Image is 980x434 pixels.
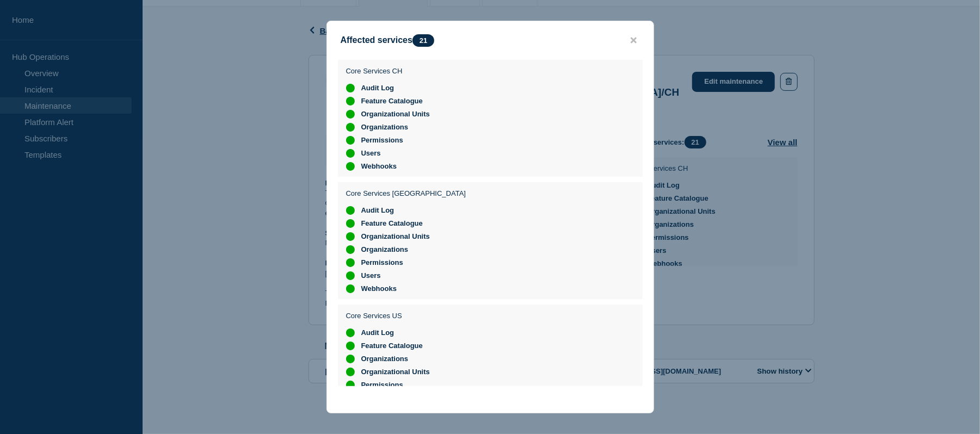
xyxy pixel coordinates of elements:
[361,97,423,106] span: Feature Catalogue
[346,149,355,158] div: up
[346,342,355,350] div: up
[346,84,355,92] div: up
[361,381,403,389] span: Permissions
[346,123,355,132] div: up
[361,219,423,228] span: Feature Catalogue
[361,258,403,267] span: Permissions
[361,355,409,363] span: Organizations
[346,206,355,215] div: up
[361,110,430,119] span: Organizational Units
[346,381,355,389] div: up
[346,67,430,75] p: Core Services CH
[361,284,397,293] span: Webhooks
[361,328,395,337] span: Audit Log
[361,271,381,280] span: Users
[346,162,355,171] div: up
[361,206,395,215] span: Audit Log
[361,162,397,171] span: Webhooks
[346,97,355,106] div: up
[346,258,355,267] div: up
[412,34,434,47] span: 21
[346,328,355,337] div: up
[346,219,355,228] div: up
[361,149,381,158] span: Users
[361,342,423,350] span: Feature Catalogue
[361,84,395,92] span: Audit Log
[346,189,466,197] p: Core Services [GEOGRAPHIC_DATA]
[346,355,355,363] div: up
[346,368,355,376] div: up
[361,245,409,254] span: Organizations
[346,271,355,280] div: up
[346,110,355,119] div: up
[361,232,430,241] span: Organizational Units
[346,245,355,254] div: up
[346,312,430,320] p: Core Services US
[627,35,640,46] button: close button
[361,136,403,145] span: Permissions
[361,368,430,376] span: Organizational Units
[361,123,409,132] span: Organizations
[346,232,355,241] div: up
[341,34,440,47] div: Affected services
[346,136,355,145] div: up
[346,284,355,293] div: up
